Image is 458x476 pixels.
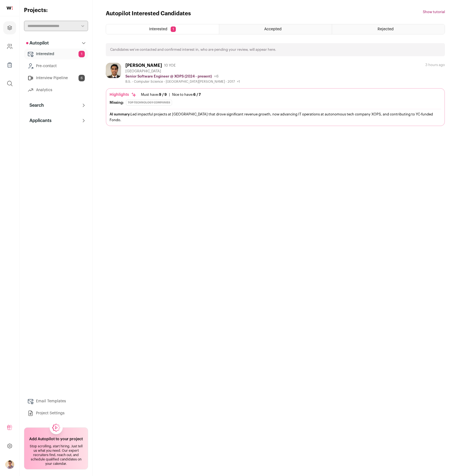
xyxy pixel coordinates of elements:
[29,436,83,442] h2: Add Autopilot to your project
[126,100,172,106] div: Top Technology Companies
[219,24,332,34] a: Accepted
[125,69,240,73] div: [GEOGRAPHIC_DATA]
[106,63,121,78] img: d193e2a3c4b5544b0538d59ca5be7dcf43420503cc6ff516d0d9008f94b6d2c0
[110,47,276,52] p: Candidates we’ve contacted and confirmed interest in, who are pending your review, will appear here.
[24,7,88,14] h2: Projects:
[106,10,191,17] h1: Autopilot Interested Candidates
[24,408,88,419] a: Project Settings
[26,40,49,46] p: Autopilot
[26,102,44,109] p: Search
[110,92,137,97] div: Highlights
[24,38,88,49] button: Autopilot
[172,93,201,97] div: Nice to have:
[164,63,176,68] span: 10 YOE
[110,111,441,123] div: Led impactful projects at [GEOGRAPHIC_DATA] that drove significant revenue growth, now advancing ...
[28,444,85,466] div: Stop scrolling, start hiring. Just tell us what you need. Our expert recruiters find, reach out, ...
[141,93,201,97] ul: |
[24,73,88,84] a: Interview Pipeline6
[110,112,131,116] span: AI summary:
[237,80,240,83] span: +1
[24,49,88,59] a: Interested1
[7,7,13,10] img: wellfound-shorthand-0d5821cbd27db2630d0214b213865d53afaa358527fdda9d0ea32b1df1b89c2c.svg
[5,460,14,469] button: Open dropdown
[141,93,167,97] div: Must have:
[24,61,88,72] a: Pre-contact
[378,27,394,31] span: Rejected
[24,427,88,469] a: Add Autopilot to your project Stop scrolling, start hiring. Just tell us what you need. Our exper...
[24,100,88,111] button: Search
[125,79,240,84] div: B.S. - Computer Science - [GEOGRAPHIC_DATA][PERSON_NAME] - 2017
[193,93,201,96] span: 6 / 7
[3,58,16,72] a: Company Lists
[110,100,124,105] div: Missing:
[79,51,85,57] span: 1
[423,10,445,14] button: Show tutorial
[125,63,162,68] div: [PERSON_NAME]
[425,63,445,67] div: 3 hours ago
[106,63,445,126] a: [PERSON_NAME] 10 YOE [GEOGRAPHIC_DATA] Senior Software Engineer @ XOPS (2024 - present) +6 B.S. -...
[26,117,52,124] p: Applicants
[264,27,282,31] span: Accepted
[24,85,88,96] a: Analytics
[171,26,176,32] span: 1
[159,93,167,96] span: 9 / 9
[332,24,445,34] a: Rejected
[24,115,88,126] button: Applicants
[79,75,85,81] span: 6
[149,27,167,31] span: Interested
[24,396,88,407] a: Email Templates
[125,74,212,79] p: Senior Software Engineer @ XOPS (2024 - present)
[3,40,16,53] a: Company and ATS Settings
[5,460,14,469] img: 4530621-medium_jpg
[214,75,219,78] span: +6
[3,21,16,34] a: Projects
